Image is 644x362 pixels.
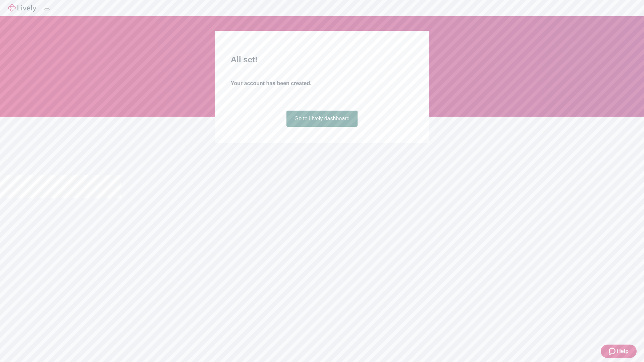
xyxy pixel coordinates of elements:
[44,8,50,10] button: Log out
[8,4,36,12] img: Lively
[231,54,413,66] h2: All set!
[286,111,358,127] a: Go to Lively dashboard
[231,79,413,87] h4: Your account has been created.
[609,347,617,355] svg: Zendesk support icon
[601,345,637,358] button: Zendesk support iconHelp
[617,347,629,355] span: Help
